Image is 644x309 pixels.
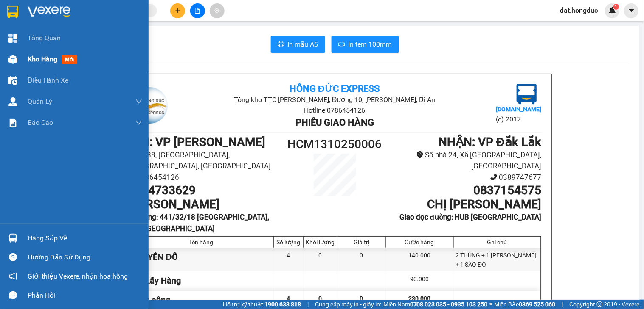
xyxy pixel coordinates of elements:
img: dashboard-icon [8,34,17,43]
span: Báo cáo [28,117,53,128]
div: Giá trị [340,239,383,246]
span: caret-down [628,7,636,14]
li: 0389747677 [386,172,541,183]
span: copyright [597,301,603,307]
span: 0 [360,295,363,302]
img: warehouse-icon [8,97,17,106]
li: (c) 2017 [496,114,541,124]
span: notification [9,272,17,280]
span: message [9,291,17,299]
span: phone [490,174,498,181]
img: logo.jpg [128,84,171,127]
span: Hỗ trợ kỹ thuật: [223,300,301,309]
img: logo.jpg [517,84,537,105]
span: In mẫu A5 [288,39,318,50]
span: ⚪️ [490,303,492,306]
h1: 0914733629 [128,183,283,198]
b: NHẬN : VP Đắk Lắk [439,135,541,149]
div: 90.000 [386,271,453,290]
img: logo-vxr [7,6,18,18]
b: GỬI : VP [PERSON_NAME] [128,135,266,149]
span: In tem 100mm [349,39,392,50]
span: down [135,98,142,105]
h1: 0837154575 [386,183,541,198]
span: 0 [319,295,322,302]
span: down [135,119,142,126]
span: Điều hành xe [28,75,69,86]
li: Tổng kho TTC [PERSON_NAME], Đường 10, [PERSON_NAME], Dĩ An [197,94,472,105]
div: Ghi chú [456,239,539,246]
div: CHUYỂN ĐỒ [129,248,274,271]
span: Miền Bắc [495,300,556,309]
h1: CHỊ [PERSON_NAME] [386,197,541,212]
div: Phí Lấy Hàng [129,271,274,290]
span: Gửi: [7,8,20,17]
span: Tổng cộng [131,295,171,305]
div: 140.000 [386,248,453,271]
span: mới [62,55,77,64]
span: | [307,300,309,309]
li: Số nhà 24, Xã [GEOGRAPHIC_DATA], [GEOGRAPHIC_DATA] [386,149,541,172]
span: Quản Lý [28,96,52,107]
span: file-add [194,8,200,14]
div: Hướng dẫn sử dụng [28,251,142,264]
div: [PERSON_NAME] [7,17,133,28]
span: Miền Nam [383,300,488,309]
button: aim [210,3,225,18]
button: caret-down [624,3,639,18]
sup: 1 [613,4,619,10]
strong: 0369 525 060 [519,301,556,308]
b: [DOMAIN_NAME] [496,106,541,113]
span: Giới thiệu Vexere, nhận hoa hồng [28,271,128,281]
span: 4 [287,295,290,302]
button: file-add [190,3,205,18]
li: Số 88, [GEOGRAPHIC_DATA], [GEOGRAPHIC_DATA], [GEOGRAPHIC_DATA] [128,149,283,172]
b: Lấy hàng : 441/32/18 [GEOGRAPHIC_DATA], P25, [GEOGRAPHIC_DATA] [128,213,270,233]
div: Tên hàng [131,239,272,246]
div: 0 [304,248,337,271]
div: 4 [274,248,304,271]
span: 441/32/18 [GEOGRAPHIC_DATA], P25, [GEOGRAPHIC_DATA] [7,39,133,99]
b: Hồng Đức Express [290,83,380,94]
div: VP [PERSON_NAME] [7,7,133,17]
img: warehouse-icon [8,55,17,64]
div: Hàng sắp về [28,232,142,245]
img: warehouse-icon [8,76,17,85]
span: | [562,300,563,309]
strong: 1900 633 818 [264,301,301,308]
img: solution-icon [8,119,17,127]
span: TC: [7,44,19,53]
span: 230.000 [408,295,430,302]
span: environment [416,151,424,158]
span: printer [278,41,284,49]
strong: 0708 023 035 - 0935 103 250 [410,301,488,308]
span: 1 [615,4,618,10]
span: Cung cấp máy in - giấy in: [315,300,381,309]
span: question-circle [9,253,17,261]
img: warehouse-icon [8,234,17,243]
span: Tổng Quan [28,33,61,43]
img: icon-new-feature [609,7,616,14]
li: 0786454126 [128,172,283,183]
button: printerIn tem 100mm [332,36,399,53]
div: Số lượng [276,239,301,246]
span: aim [214,8,220,14]
h1: [PERSON_NAME] [128,197,283,212]
div: 0914733629 [7,28,133,39]
span: dat.hongduc [554,5,605,16]
span: Kho hàng [28,55,57,63]
li: Hotline: 0786454126 [197,105,472,116]
div: Khối lượng [306,239,335,246]
span: plus [175,8,181,14]
b: Phiếu giao hàng [295,117,374,128]
div: 0 [337,248,386,271]
b: Giao dọc đường: HUB [GEOGRAPHIC_DATA] [399,213,541,221]
div: Phản hồi [28,289,142,302]
button: printerIn mẫu A5 [271,36,325,53]
span: printer [338,41,345,49]
h1: HCM1310250006 [283,135,387,154]
button: plus [170,3,185,18]
div: 2 THÙNG + 1 [PERSON_NAME] + 1 SÀO ĐỒ [454,248,541,271]
div: Cước hàng [388,239,451,246]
